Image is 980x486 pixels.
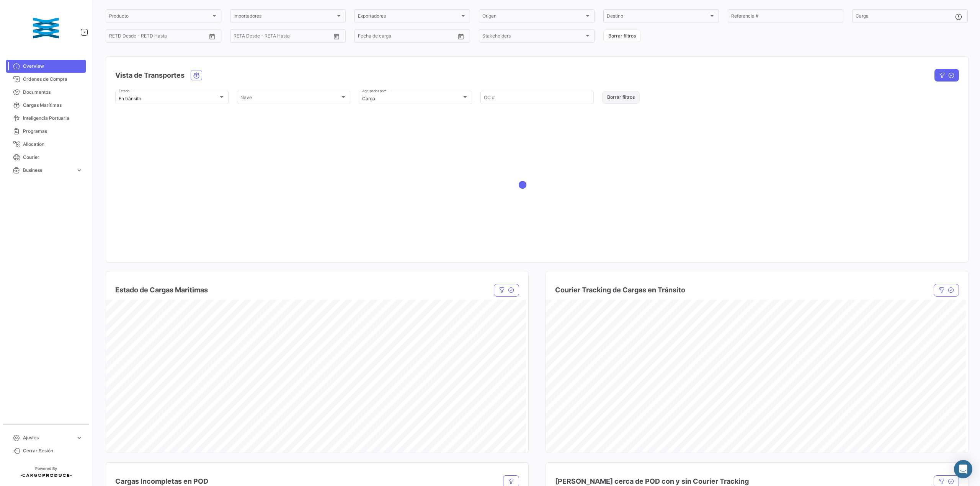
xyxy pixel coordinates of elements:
a: Overview [6,60,86,73]
span: Stakeholders [482,34,584,40]
a: Órdenes de Compra [6,73,86,86]
span: Nave [240,96,340,101]
a: Documentos [6,86,86,99]
span: Documentos [23,89,83,96]
a: Programas [6,125,86,138]
input: Hasta [377,34,424,40]
button: Borrar filtros [602,91,640,104]
h4: Estado de Cargas Maritimas [115,285,208,295]
mat-select-trigger: En tránsito [119,96,141,101]
h4: Vista de Transportes [115,70,185,81]
button: Ocean [191,70,202,80]
img: customer_38.png [27,9,65,47]
a: Allocation [6,138,86,151]
span: Exportadores [358,15,460,20]
span: Importadores [234,15,335,20]
button: Open calendar [206,31,218,42]
h4: Courier Tracking de Cargas en Tránsito [555,285,685,295]
div: Abrir Intercom Messenger [954,460,972,478]
input: Hasta [253,34,300,40]
span: Cargas Marítimas [23,102,83,109]
input: Desde [109,34,123,40]
span: Inteligencia Portuaria [23,115,83,122]
a: Cargas Marítimas [6,99,86,112]
span: Overview [23,63,83,70]
span: Destino [607,15,709,20]
span: Allocation [23,141,83,148]
mat-select-trigger: Carga [362,96,375,101]
input: Desde [358,34,372,40]
span: Cerrar Sesión [23,447,83,454]
span: Órdenes de Compra [23,76,83,83]
span: Business [23,167,73,174]
button: Borrar filtros [603,29,641,42]
span: expand_more [76,167,83,174]
span: Ajustes [23,434,73,441]
span: Origen [482,15,584,20]
a: Inteligencia Portuaria [6,112,86,125]
a: Courier [6,151,86,164]
span: Producto [109,15,211,20]
button: Open calendar [331,31,342,42]
span: Courier [23,154,83,161]
input: Desde [234,34,247,40]
span: Programas [23,128,83,135]
input: Hasta [128,34,175,40]
button: Open calendar [455,31,467,42]
span: expand_more [76,434,83,441]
